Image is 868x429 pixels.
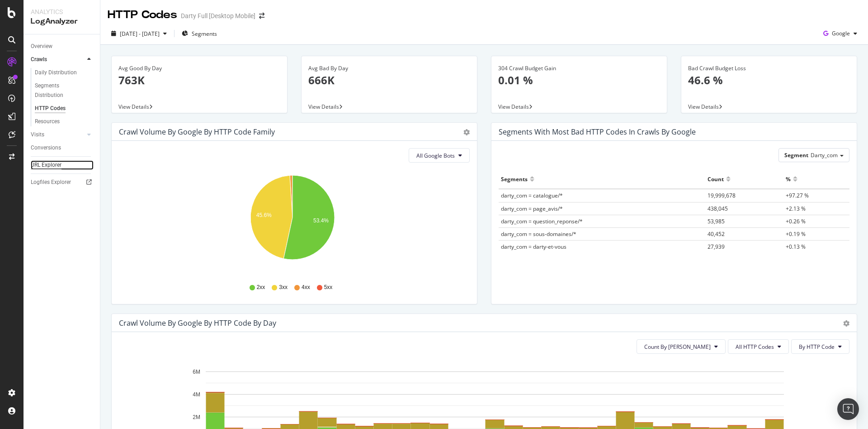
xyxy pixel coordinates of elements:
[799,343,835,351] span: By HTTP Code
[416,152,455,159] span: All Google Bots
[708,217,725,225] span: 53,985
[256,212,272,219] text: 45.6%
[108,26,170,41] button: [DATE] - [DATE]
[498,64,660,72] div: 304 Crawl Budget Gain
[786,205,806,212] span: +2.13 %
[820,26,861,41] button: Google
[31,178,94,187] a: Logfiles Explorer
[119,318,276,328] div: Crawl Volume by google by HTTP Code by Day
[193,414,200,420] text: 2M
[728,339,789,354] button: All HTTP Codes
[14,14,22,22] img: logo_orange.svg
[108,7,177,23] div: HTTP Codes
[120,30,160,38] span: [DATE] - [DATE]
[688,64,850,72] div: Bad Crawl Budget Loss
[302,284,310,291] span: 4xx
[25,14,44,22] div: v 4.0.25
[181,11,255,20] div: Darty Full [Desktop Mobile]
[31,178,71,187] div: Logfiles Explorer
[35,68,94,77] a: Daily Distribution
[31,130,44,140] div: Visits
[31,55,85,64] a: Crawls
[31,42,52,51] div: Overview
[501,230,576,238] span: darty_com = sous-domaines/*
[119,170,466,275] svg: A chart.
[308,103,339,111] span: View Details
[118,64,280,72] div: Avg Good By Day
[313,217,329,224] text: 53.4%
[31,42,94,51] a: Overview
[811,151,838,159] span: Darty_com
[708,172,724,186] div: Count
[31,160,94,170] a: URL Explorer
[784,151,808,159] span: Segment
[308,72,470,88] p: 666K
[786,217,806,225] span: +0.26 %
[409,148,470,163] button: All Google Bots
[708,230,725,238] span: 40,452
[193,391,200,398] text: 4M
[35,117,94,126] a: Resources
[35,117,60,126] div: Resources
[501,243,566,251] span: darty_com = darty-et-vous
[786,192,809,199] span: +97.27 %
[832,29,850,37] span: Google
[324,284,333,291] span: 5xx
[259,13,264,19] div: arrow-right-arrow-left
[31,16,93,27] div: LogAnalyzer
[31,143,61,153] div: Conversions
[47,53,70,59] div: Domaine
[463,129,470,135] div: gear
[637,339,726,354] button: Count By [PERSON_NAME]
[786,230,806,238] span: +0.19 %
[708,205,728,212] span: 438,045
[843,320,849,327] div: gear
[498,72,660,88] p: 0.01 %
[31,55,47,64] div: Crawls
[24,24,102,31] div: Domaine: [DOMAIN_NAME]
[501,192,563,199] span: darty_com = catalogue/*
[31,130,85,140] a: Visits
[35,81,94,100] a: Segments Distribution
[499,127,696,136] div: Segments with most bad HTTP codes in Crawls by google
[14,24,22,31] img: website_grey.svg
[786,172,791,186] div: %
[501,205,563,212] span: darty_com = page_avis/*
[644,343,711,351] span: Count By Day
[837,398,859,420] div: Open Intercom Messenger
[31,160,61,170] div: URL Explorer
[193,369,200,375] text: 6M
[118,103,149,111] span: View Details
[35,81,85,100] div: Segments Distribution
[178,26,221,41] button: Segments
[501,172,528,186] div: Segments
[192,30,217,38] span: Segments
[31,143,94,153] a: Conversions
[308,64,470,72] div: Avg Bad By Day
[38,53,45,60] img: tab_domain_overview_orange.svg
[498,103,529,111] span: View Details
[119,127,275,136] div: Crawl Volume by google by HTTP Code Family
[708,243,725,251] span: 27,939
[35,104,66,113] div: HTTP Codes
[279,284,288,291] span: 3xx
[786,243,806,251] span: +0.13 %
[257,284,265,291] span: 2xx
[501,217,583,225] span: darty_com = question_reponse/*
[736,343,774,351] span: All HTTP Codes
[791,339,849,354] button: By HTTP Code
[35,104,94,113] a: HTTP Codes
[104,53,111,60] img: tab_keywords_by_traffic_grey.svg
[35,68,77,77] div: Daily Distribution
[688,103,719,111] span: View Details
[31,7,93,16] div: Analytics
[118,72,280,88] p: 763K
[688,72,850,88] p: 46.6 %
[708,192,736,199] span: 19,999,678
[114,53,137,59] div: Mots-clés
